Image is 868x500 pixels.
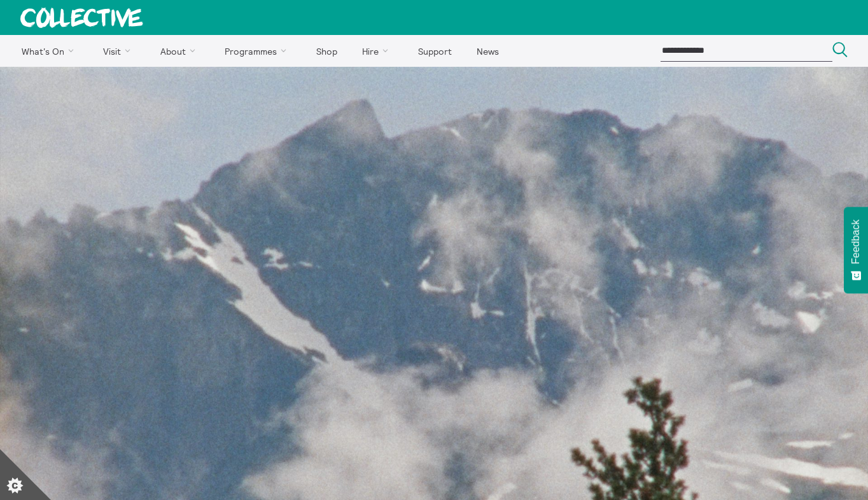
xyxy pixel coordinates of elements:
span: Feedback [850,219,862,264]
button: Feedback - Show survey [844,207,868,293]
a: Support [407,35,463,67]
a: Visit [92,35,147,67]
a: News [465,35,510,67]
a: What's On [10,35,90,67]
a: Hire [351,35,405,67]
a: Programmes [214,35,303,67]
a: About [149,35,211,67]
a: Shop [305,35,348,67]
